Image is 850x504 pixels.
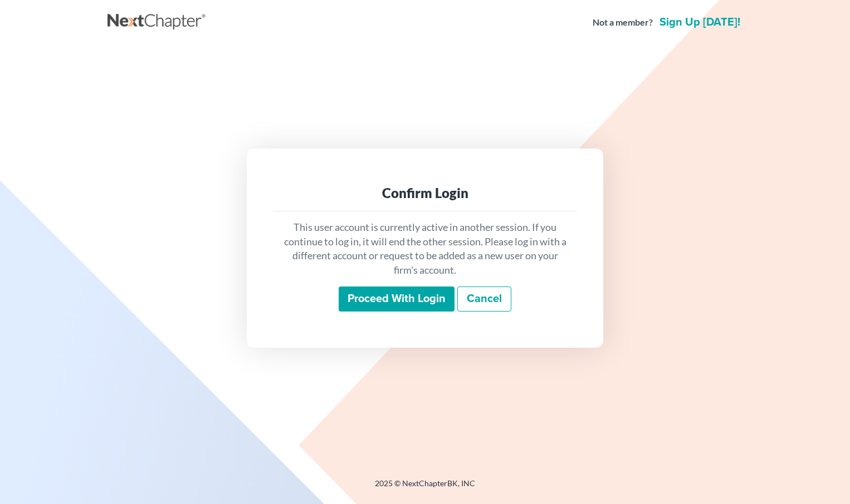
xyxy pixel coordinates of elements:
[593,16,653,29] strong: Not a member?
[339,286,455,312] input: Proceed with login
[457,286,511,312] a: Cancel
[282,220,568,278] p: This user account is currently active in another session. If you continue to log in, it will end ...
[657,17,742,28] a: Sign up [DATE]!
[108,478,742,498] div: 2025 © NextChapterBK, INC
[282,184,568,202] div: Confirm Login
